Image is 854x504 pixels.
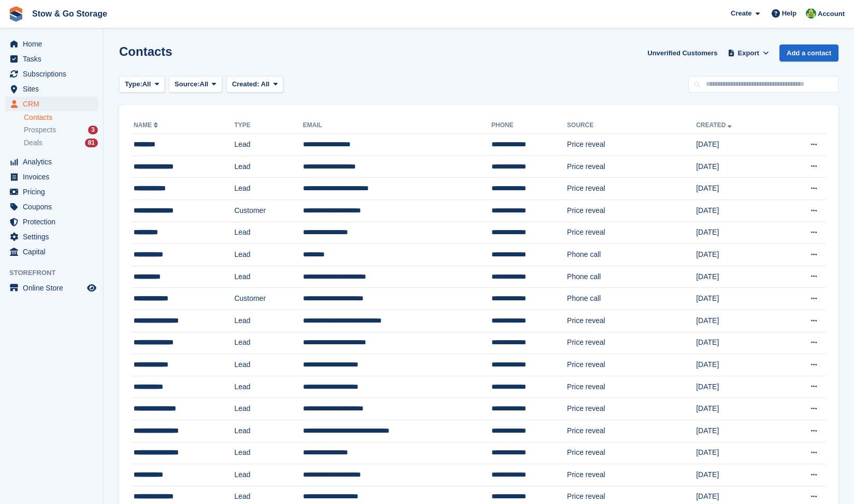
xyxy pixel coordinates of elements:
[234,178,302,200] td: Lead
[779,44,838,62] a: Add a contact
[696,420,778,442] td: [DATE]
[142,79,151,89] span: All
[234,156,302,178] td: Lead
[491,117,567,134] th: Phone
[5,67,98,81] a: menu
[5,281,98,295] a: menu
[234,134,302,156] td: Lead
[567,354,696,376] td: Price reveal
[567,244,696,266] td: Phone call
[303,117,491,134] th: Email
[24,138,42,148] span: Deals
[567,117,696,134] th: Source
[24,113,98,123] a: Contacts
[88,126,98,134] div: 3
[5,97,98,111] a: menu
[696,178,778,200] td: [DATE]
[726,44,771,62] button: Export
[567,178,696,200] td: Price reveal
[234,354,302,376] td: Lead
[134,121,160,129] a: Name
[23,170,85,184] span: Invoices
[567,464,696,486] td: Price reveal
[696,244,778,266] td: [DATE]
[696,266,778,288] td: [DATE]
[731,8,751,19] span: Create
[28,5,111,22] a: Stow & Go Storage
[567,442,696,464] td: Price reveal
[234,398,302,420] td: Lead
[234,266,302,288] td: Lead
[169,76,222,93] button: Source: All
[23,215,85,229] span: Protection
[567,222,696,244] td: Price reveal
[696,288,778,310] td: [DATE]
[24,125,98,135] a: Prospects 3
[234,332,302,354] td: Lead
[24,138,98,148] a: Deals 81
[200,79,209,89] span: All
[567,420,696,442] td: Price reveal
[696,200,778,222] td: [DATE]
[234,464,302,486] td: Lead
[5,52,98,66] a: menu
[234,222,302,244] td: Lead
[24,125,56,135] span: Prospects
[23,230,85,244] span: Settings
[23,245,85,259] span: Capital
[696,376,778,398] td: [DATE]
[5,230,98,244] a: menu
[696,121,734,129] a: Created
[234,420,302,442] td: Lead
[696,332,778,354] td: [DATE]
[8,6,24,22] img: stora-icon-8386f47178a22dfd0bd8f6a31ec36ba5ce8667c1dd55bd0f319d3a0aa187defe.svg
[738,48,759,58] span: Export
[23,200,85,214] span: Coupons
[567,332,696,354] td: Price reveal
[782,8,797,19] span: Help
[696,354,778,376] td: [DATE]
[567,398,696,420] td: Price reveal
[23,52,85,66] span: Tasks
[119,76,165,93] button: Type: All
[234,117,302,134] th: Type
[696,134,778,156] td: [DATE]
[234,310,302,332] td: Lead
[567,200,696,222] td: Price reveal
[567,266,696,288] td: Phone call
[696,464,778,486] td: [DATE]
[23,185,85,199] span: Pricing
[806,8,816,19] img: Alex Taylor
[226,76,283,93] button: Created: All
[818,9,845,19] span: Account
[567,134,696,156] td: Price reveal
[232,80,259,88] span: Created:
[5,200,98,214] a: menu
[643,44,721,62] a: Unverified Customers
[23,67,85,81] span: Subscriptions
[23,281,85,295] span: Online Store
[125,79,142,89] span: Type:
[5,82,98,96] a: menu
[696,310,778,332] td: [DATE]
[696,398,778,420] td: [DATE]
[234,244,302,266] td: Lead
[5,185,98,199] a: menu
[23,155,85,169] span: Analytics
[567,288,696,310] td: Phone call
[567,310,696,332] td: Price reveal
[234,200,302,222] td: Customer
[567,376,696,398] td: Price reveal
[696,442,778,464] td: [DATE]
[696,156,778,178] td: [DATE]
[23,97,85,111] span: CRM
[85,139,98,147] div: 81
[567,156,696,178] td: Price reveal
[696,222,778,244] td: [DATE]
[5,215,98,229] a: menu
[175,79,199,89] span: Source:
[85,282,98,294] a: Preview store
[261,80,270,88] span: All
[23,37,85,51] span: Home
[5,37,98,51] a: menu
